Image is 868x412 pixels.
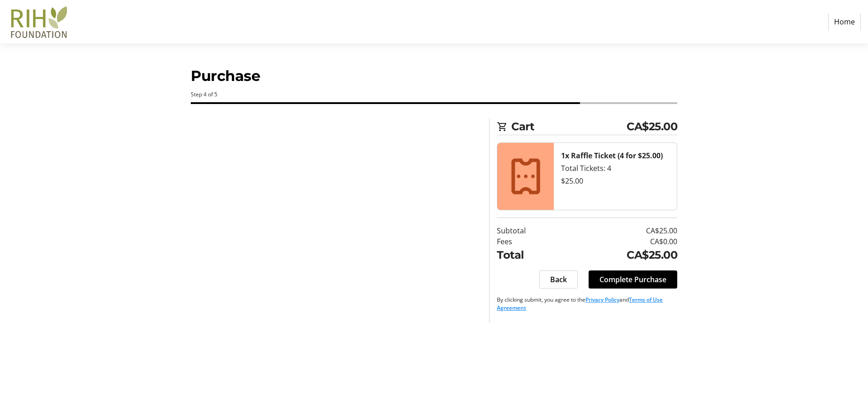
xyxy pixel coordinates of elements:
[561,151,663,161] strong: 1x Raffle Ticket (4 for $25.00)
[562,236,677,247] td: CA$0.00
[627,118,677,135] span: CA$25.00
[539,270,578,289] button: Back
[585,296,619,303] a: Privacy Policy
[561,175,670,186] div: $25.00
[589,270,677,289] button: Complete Purchase
[550,274,567,285] span: Back
[561,163,670,174] div: Total Tickets: 4
[562,247,677,263] td: CA$25.00
[828,13,861,30] a: Home
[497,296,677,312] p: By clicking submit, you agree to the and
[511,118,627,135] span: Cart
[599,274,666,285] span: Complete Purchase
[497,236,562,247] td: Fees
[7,4,71,40] img: Royal Inland Hospital Foundation 's Logo
[497,296,663,312] a: Terms of Use Agreement
[191,90,677,99] div: Step 4 of 5
[497,225,562,236] td: Subtotal
[497,247,562,263] td: Total
[191,65,677,87] h1: Purchase
[562,225,677,236] td: CA$25.00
